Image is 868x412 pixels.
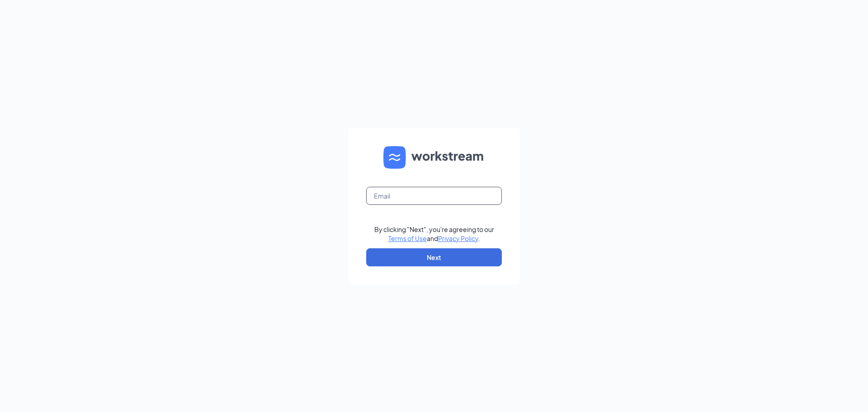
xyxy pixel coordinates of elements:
[366,187,502,205] input: Email
[388,234,427,242] a: Terms of Use
[366,248,502,266] button: Next
[438,234,478,242] a: Privacy Policy
[374,225,494,243] div: By clicking "Next", you're agreeing to our and .
[383,146,485,169] img: WS logo and Workstream text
